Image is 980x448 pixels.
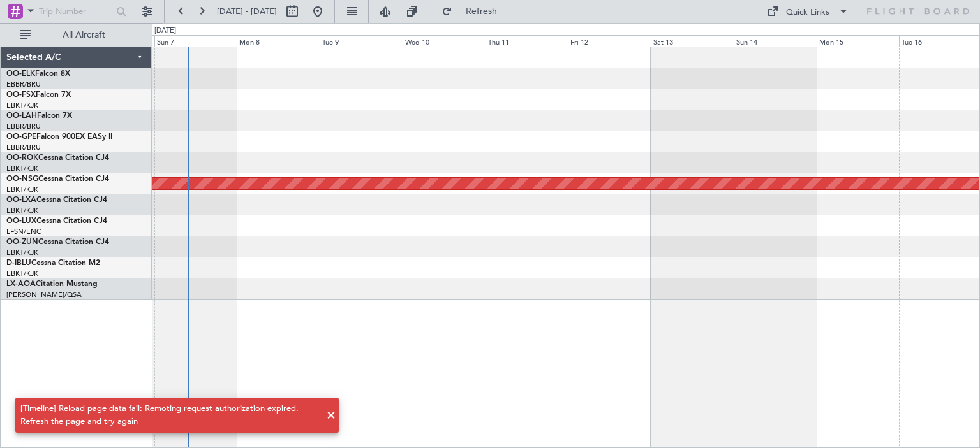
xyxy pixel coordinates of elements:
span: D-IBLU [6,259,31,267]
button: Refresh [436,1,512,22]
div: Sun 7 [154,35,237,47]
div: Sun 14 [734,35,817,47]
div: Sat 13 [651,35,734,47]
input: Trip Number [39,2,112,21]
button: All Aircraft [14,25,138,45]
div: Tue 9 [320,35,403,47]
a: OO-LAHFalcon 7X [6,112,72,120]
span: Refresh [455,7,509,16]
span: OO-LXA [6,196,36,204]
span: OO-ELK [6,70,35,78]
a: EBKT/KJK [6,164,38,173]
a: EBKT/KJK [6,269,38,278]
a: EBBR/BRU [6,122,41,131]
span: OO-GPE [6,133,36,141]
a: OO-ZUNCessna Citation CJ4 [6,238,109,246]
span: LX-AOA [6,280,36,288]
span: OO-NSG [6,175,38,183]
a: OO-LXACessna Citation CJ4 [6,196,107,204]
button: Quick Links [761,1,855,22]
span: OO-ROK [6,154,38,162]
a: OO-ELKFalcon 8X [6,70,70,78]
a: OO-ROKCessna Citation CJ4 [6,154,109,162]
div: [Timeline] Reload page data fail: Remoting request authorization expired. Refresh the page and tr... [20,403,320,428]
span: OO-LAH [6,112,37,120]
span: OO-LUX [6,217,36,225]
div: Thu 11 [486,35,568,47]
a: OO-NSGCessna Citation CJ4 [6,175,109,183]
a: OO-LUXCessna Citation CJ4 [6,217,107,225]
a: LFSN/ENC [6,227,41,236]
div: Quick Links [786,6,829,19]
a: EBKT/KJK [6,248,38,257]
div: Mon 15 [817,35,900,47]
a: [PERSON_NAME]/QSA [6,290,82,300]
a: EBKT/KJK [6,206,38,215]
a: D-IBLUCessna Citation M2 [6,259,100,267]
span: OO-FSX [6,91,36,99]
span: OO-ZUN [6,238,38,246]
a: EBBR/BRU [6,80,41,89]
div: Wed 10 [403,35,486,47]
div: Fri 12 [568,35,651,47]
span: [DATE] - [DATE] [217,6,277,17]
a: LX-AOACitation Mustang [6,280,98,288]
a: OO-FSXFalcon 7X [6,91,71,99]
a: EBKT/KJK [6,101,38,110]
span: All Aircraft [33,31,135,40]
a: EBBR/BRU [6,143,41,152]
div: [DATE] [154,25,176,36]
a: EBKT/KJK [6,185,38,194]
a: OO-GPEFalcon 900EX EASy II [6,133,112,141]
div: Mon 8 [237,35,320,47]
